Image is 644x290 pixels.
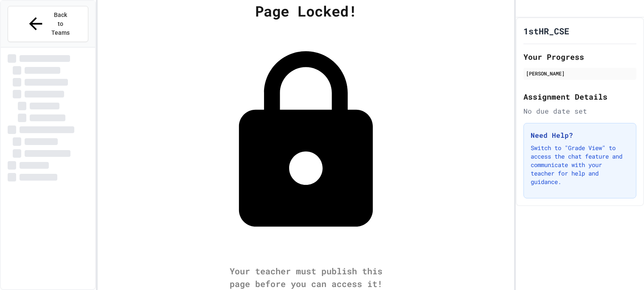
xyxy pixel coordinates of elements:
h2: Your Progress [523,51,636,63]
div: No due date set [523,106,636,116]
h3: Need Help? [531,130,629,140]
h1: 1stHR_CSE [523,25,569,37]
button: Back to Teams [8,6,88,42]
span: Back to Teams [51,11,70,37]
p: Switch to "Grade View" to access the chat feature and communicate with your teacher for help and ... [531,144,629,186]
h2: Assignment Details [523,91,636,103]
div: Your teacher must publish this page before you can access it! [221,265,391,290]
div: [PERSON_NAME] [526,70,634,77]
